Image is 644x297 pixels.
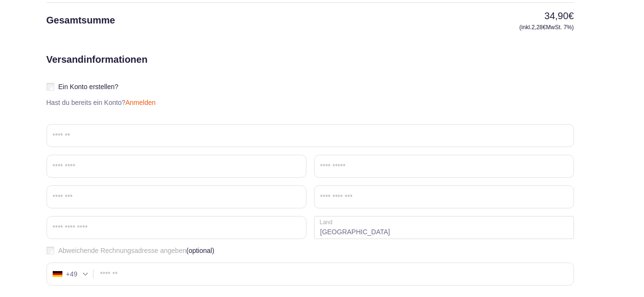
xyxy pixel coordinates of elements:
span: Ein Konto erstellen? [59,83,118,91]
span: (optional) [186,247,214,255]
p: Hast du bereits ein Konto? [43,99,160,107]
input: Abweichende Rechnungsadresse angeben(optional) [47,247,54,254]
a: Anmelden [126,99,156,106]
span: € [543,24,546,31]
strong: [GEOGRAPHIC_DATA] [314,216,574,239]
div: +49 [66,271,78,277]
span: 2,28 [531,24,546,31]
bdi: 34,90 [544,11,574,21]
span: Gesamtsumme [47,15,115,25]
div: Germany (Deutschland): +49 [47,263,94,285]
h2: Versandinformationen [47,52,148,124]
span: € [568,11,574,21]
input: Ein Konto erstellen? [47,83,54,91]
small: (inkl. MwSt. 7%) [421,23,574,32]
label: Abweichende Rechnungsadresse angeben [47,247,574,255]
